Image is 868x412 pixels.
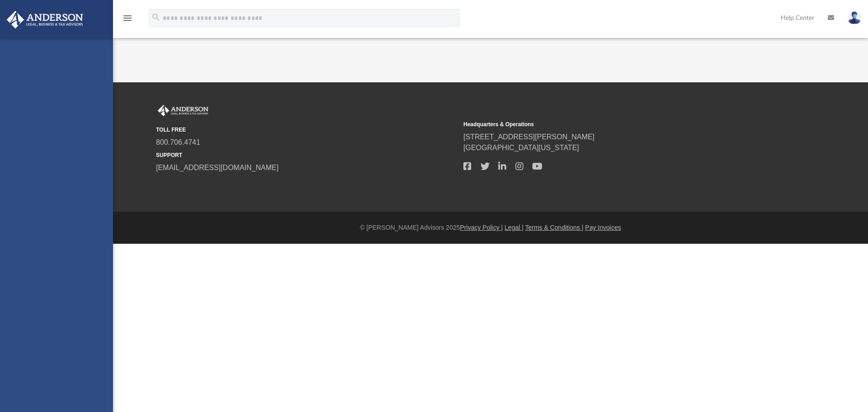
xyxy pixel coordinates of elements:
small: SUPPORT [156,151,457,159]
small: Headquarters & Operations [463,120,764,128]
img: User Pic [848,11,861,24]
i: menu [122,13,133,24]
i: search [151,12,161,22]
a: [GEOGRAPHIC_DATA][US_STATE] [463,144,579,152]
a: [EMAIL_ADDRESS][DOMAIN_NAME] [156,164,278,171]
a: 800.706.4741 [156,138,200,146]
a: Terms & Conditions | [525,224,584,231]
a: [STREET_ADDRESS][PERSON_NAME] [463,133,594,141]
a: menu [122,17,133,24]
div: © [PERSON_NAME] Advisors 2025 [113,223,868,232]
small: TOLL FREE [156,126,457,134]
a: Legal | [505,224,524,231]
img: Anderson Advisors Platinum Portal [156,105,210,117]
img: Anderson Advisors Platinum Portal [4,11,86,28]
a: Privacy Policy | [460,224,503,231]
a: Pay Invoices [585,224,621,231]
